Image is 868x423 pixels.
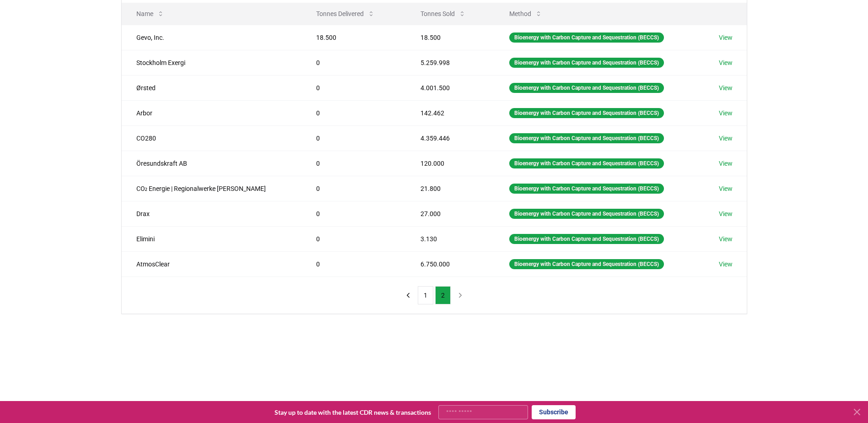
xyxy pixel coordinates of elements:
[309,5,382,23] button: Tonnes Delivered
[302,176,406,201] td: 0
[509,158,664,168] div: Bioenergy with Carbon Capture and Sequestration (BECCS)
[406,125,495,151] td: 4.359.446
[413,5,473,23] button: Tonnes Sold
[122,50,302,75] td: Stockholm Exergi
[122,125,302,151] td: CO280
[418,286,433,304] button: 1
[719,260,733,269] a: View
[400,286,416,304] button: previous page
[435,286,451,304] button: 2
[502,5,550,23] button: Method
[122,251,302,277] td: AtmosClear
[719,209,733,218] a: View
[509,209,664,219] div: Bioenergy with Carbon Capture and Sequestration (BECCS)
[719,83,733,92] a: View
[129,5,172,23] button: Name
[719,184,733,193] a: View
[302,226,406,251] td: 0
[719,159,733,168] a: View
[719,108,733,118] a: View
[406,100,495,125] td: 142.462
[509,259,664,269] div: Bioenergy with Carbon Capture and Sequestration (BECCS)
[509,83,664,93] div: Bioenergy with Carbon Capture and Sequestration (BECCS)
[719,234,733,244] a: View
[122,75,302,100] td: Ørsted
[122,226,302,251] td: Elimini
[302,50,406,75] td: 0
[302,201,406,226] td: 0
[406,226,495,251] td: 3.130
[122,151,302,176] td: Öresundskraft AB
[302,75,406,100] td: 0
[122,25,302,50] td: Gevo, Inc.
[406,201,495,226] td: 27.000
[406,75,495,100] td: 4.001.500
[302,151,406,176] td: 0
[509,58,664,68] div: Bioenergy with Carbon Capture and Sequestration (BECCS)
[302,125,406,151] td: 0
[406,25,495,50] td: 18.500
[302,100,406,125] td: 0
[719,134,733,143] a: View
[509,33,664,43] div: Bioenergy with Carbon Capture and Sequestration (BECCS)
[406,151,495,176] td: 120.000
[509,133,664,143] div: Bioenergy with Carbon Capture and Sequestration (BECCS)
[509,108,664,118] div: Bioenergy with Carbon Capture and Sequestration (BECCS)
[122,176,302,201] td: CO₂ Energie | Regionalwerke [PERSON_NAME]
[122,100,302,125] td: Arbor
[406,176,495,201] td: 21.800
[509,234,664,244] div: Bioenergy with Carbon Capture and Sequestration (BECCS)
[719,58,733,67] a: View
[719,33,733,42] a: View
[302,251,406,277] td: 0
[122,201,302,226] td: Drax
[302,25,406,50] td: 18.500
[406,50,495,75] td: 5.259.998
[406,251,495,277] td: 6.750.000
[509,184,664,194] div: Bioenergy with Carbon Capture and Sequestration (BECCS)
